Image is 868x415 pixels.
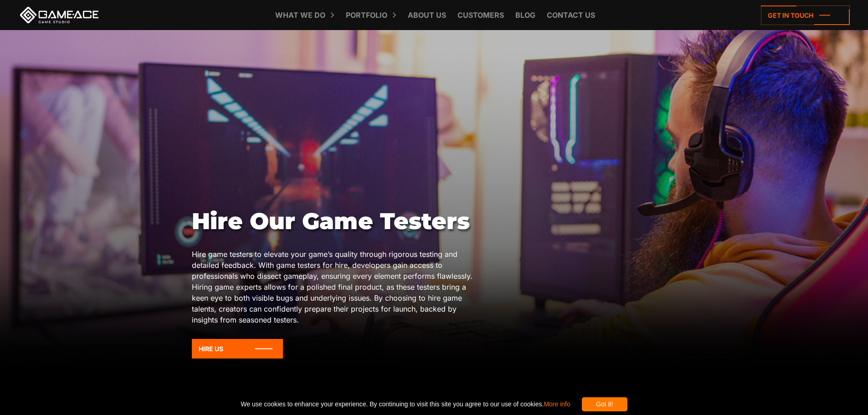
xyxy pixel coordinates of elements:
[192,208,483,235] h1: Hire Our Game Testers
[241,397,570,411] span: We use cookies to enhance your experience. By continuing to visit this site you agree to our use ...
[582,397,627,411] div: Got it!
[192,249,483,325] p: Hire game testers to elevate your game’s quality through rigorous testing and detailed feedback. ...
[761,5,850,25] a: Get in touch
[544,400,570,408] a: More info
[192,339,283,359] a: Hire Us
